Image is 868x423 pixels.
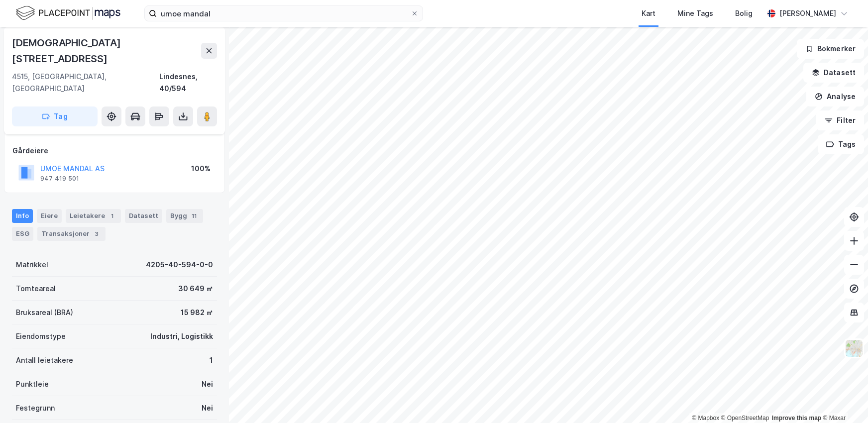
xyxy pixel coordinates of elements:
[818,134,864,154] button: Tags
[166,209,203,223] div: Bygg
[146,259,213,271] div: 4205-40-594-0-0
[735,7,753,19] div: Bolig
[150,330,213,342] div: Industri, Logistikk
[16,354,73,366] div: Antall leietakere
[642,7,655,19] div: Kart
[692,415,719,422] a: Mapbox
[818,375,868,423] div: Kontrollprogram for chat
[12,71,159,95] div: 4515, [GEOGRAPHIC_DATA], [GEOGRAPHIC_DATA]
[806,87,864,106] button: Analyse
[191,163,211,175] div: 100%
[677,7,713,19] div: Mine Tags
[37,227,106,241] div: Transaksjoner
[16,307,73,318] div: Bruksareal (BRA)
[12,209,33,223] div: Info
[16,378,49,390] div: Punktleie
[189,211,199,221] div: 11
[107,211,117,221] div: 1
[845,339,864,358] img: Z
[797,39,864,59] button: Bokmerker
[772,415,821,422] a: Improve this map
[210,354,213,366] div: 1
[721,415,769,422] a: OpenStreetMap
[159,71,217,95] div: Lindesnes, 40/594
[16,4,120,22] img: logo.f888ab2527a4732fd821a326f86c7f29.svg
[40,175,79,183] div: 947 419 501
[818,375,868,423] iframe: Chat Widget
[202,402,213,414] div: Nei
[12,227,33,241] div: ESG
[16,259,48,271] div: Matrikkel
[16,283,56,295] div: Tomteareal
[779,7,836,19] div: [PERSON_NAME]
[92,229,102,239] div: 3
[178,283,213,295] div: 30 649 ㎡
[12,145,217,157] div: Gårdeiere
[816,110,864,130] button: Filter
[37,209,62,223] div: Eiere
[12,106,98,126] button: Tag
[181,307,213,318] div: 15 982 ㎡
[125,209,162,223] div: Datasett
[157,6,411,21] input: Søk på adresse, matrikkel, gårdeiere, leietakere eller personer
[66,209,121,223] div: Leietakere
[16,402,55,414] div: Festegrunn
[202,378,213,390] div: Nei
[12,35,201,67] div: [DEMOGRAPHIC_DATA][STREET_ADDRESS]
[803,63,864,83] button: Datasett
[16,330,66,342] div: Eiendomstype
